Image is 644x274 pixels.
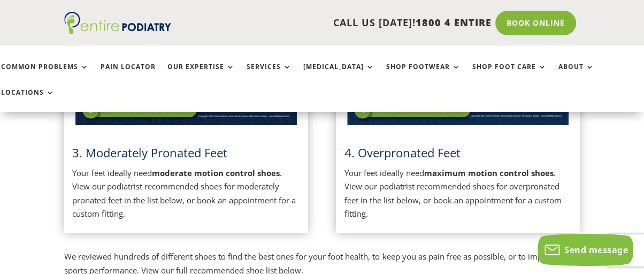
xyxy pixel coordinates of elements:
[72,166,300,221] p: Your feet ideally need . View our podiatrist recommended shoes for moderately pronated feet in th...
[64,26,171,36] a: Entire Podiatry
[472,63,547,86] a: Shop Foot Care
[64,12,171,34] img: logo (1)
[386,63,461,86] a: Shop Footwear
[1,89,55,112] a: Locations
[564,244,628,256] span: Send message
[495,11,576,35] a: Book Online
[1,63,89,86] a: Common Problems
[538,234,633,266] button: Send message
[101,63,156,86] a: Pain Locator
[344,144,460,161] span: 4. Overpronated Feet
[558,63,594,86] a: About
[344,166,571,221] p: Your feet ideally need . View our podiatrist recommended shoes for overpronated feet in the list ...
[424,168,553,178] strong: maximum motion control shoes
[167,63,235,86] a: Our Expertise
[416,16,492,29] span: 1800 4 ENTIRE
[303,63,374,86] a: [MEDICAL_DATA]
[247,63,292,86] a: Services
[72,144,227,161] span: 3. Moderately Pronated Feet
[152,168,280,178] strong: moderate motion control shoes
[179,16,491,30] p: CALL US [DATE]!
